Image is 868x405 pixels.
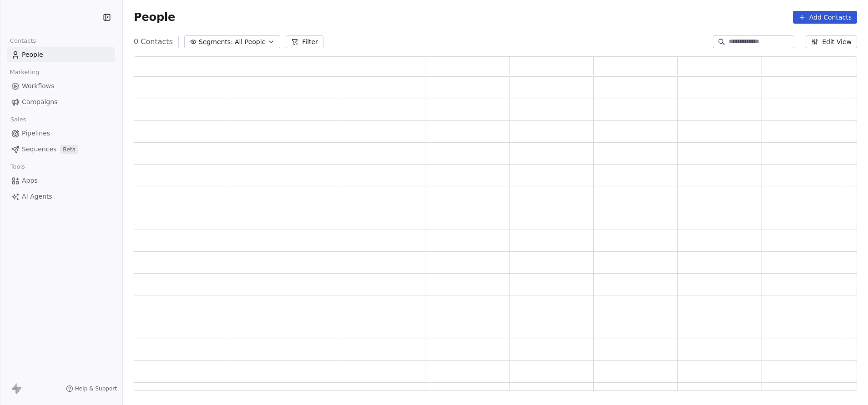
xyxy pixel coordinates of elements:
button: Filter [286,35,323,48]
span: Contacts [6,34,40,48]
span: Help & Support [75,385,117,392]
span: Tools [6,160,29,174]
span: Segments: [199,37,233,47]
span: Beta [60,145,78,154]
span: Sequences [22,145,56,154]
span: Marketing [6,65,43,79]
span: All People [235,37,266,47]
a: AI Agents [7,189,115,204]
span: Campaigns [22,97,57,107]
a: Pipelines [7,126,115,141]
a: SequencesBeta [7,142,115,157]
a: Apps [7,173,115,188]
a: Help & Support [66,385,117,392]
span: AI Agents [22,192,52,201]
a: People [7,47,115,62]
button: Edit View [806,35,857,48]
span: Workflows [22,81,55,91]
span: Apps [22,176,38,185]
a: Workflows [7,79,115,94]
button: Add Contacts [793,11,857,24]
span: People [134,10,175,24]
span: People [22,50,43,60]
span: Pipelines [22,129,50,138]
span: 0 Contacts [134,36,173,47]
span: Sales [6,113,30,126]
a: Campaigns [7,95,115,110]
